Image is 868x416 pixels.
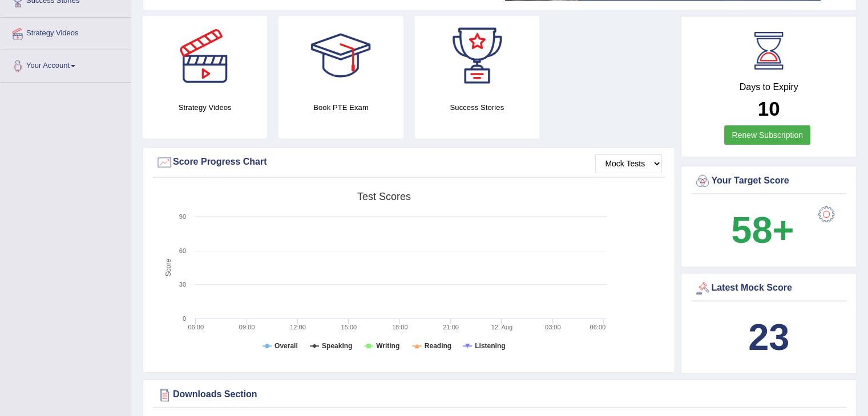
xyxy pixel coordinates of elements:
h4: Success Stories [415,101,539,113]
text: 15:00 [341,324,357,331]
tspan: Test scores [357,191,411,202]
tspan: Writing [376,342,399,350]
div: Latest Mock Score [694,280,843,297]
text: 06:00 [590,324,605,331]
a: Your Account [1,50,131,79]
text: 30 [179,281,186,288]
div: Score Progress Chart [156,154,662,171]
h4: Book PTE Exam [278,101,403,113]
tspan: Speaking [322,342,352,350]
text: 06:00 [188,324,204,331]
tspan: Reading [425,342,451,350]
text: 09:00 [239,324,255,331]
b: 23 [748,316,789,358]
div: Downloads Section [156,386,843,403]
h4: Days to Expiry [694,82,843,92]
text: 21:00 [443,324,459,331]
tspan: Listening [475,342,505,350]
b: 10 [758,97,780,120]
tspan: 12. Aug [491,324,512,331]
tspan: Overall [274,342,298,350]
text: 18:00 [392,324,408,331]
a: Strategy Videos [1,18,131,46]
div: Your Target Score [694,173,843,190]
text: 60 [179,247,186,254]
h4: Strategy Videos [143,101,267,113]
text: 0 [183,315,186,322]
tspan: Score [164,259,172,277]
text: 12:00 [290,324,306,331]
a: Renew Subscription [724,125,810,145]
text: 03:00 [545,324,561,331]
text: 90 [179,213,186,220]
b: 58+ [731,209,794,251]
